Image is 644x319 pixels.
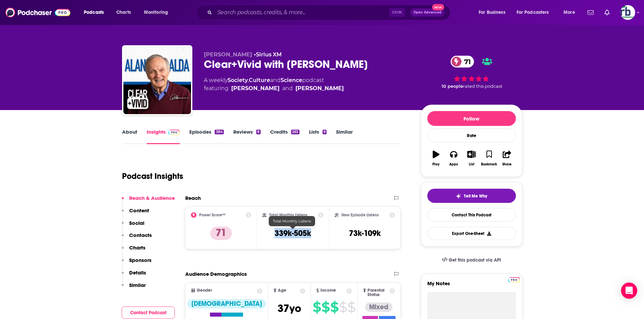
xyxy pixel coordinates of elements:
[122,307,175,319] button: Contact Podcast
[248,77,249,83] span: ,
[282,84,293,92] span: and
[122,171,183,181] h1: Podcast Insights
[185,271,247,277] h2: Audience Demographics
[122,257,151,269] button: Sponsors
[427,208,516,221] a: Contact This Podcast
[427,129,516,142] div: Rate
[620,5,635,20] button: Show profile menu
[457,56,474,68] span: 71
[129,220,144,226] p: Social
[291,130,299,134] div: 263
[256,51,282,58] a: Sirius XM
[389,8,405,17] span: Ctrl K
[336,129,353,144] a: Similar
[139,7,177,18] button: open menu
[451,56,474,68] a: 71
[512,7,559,18] button: open menu
[147,129,180,144] a: InsightsPodchaser Pro
[129,207,149,214] p: Content
[436,252,507,268] a: Get this podcast via API
[256,130,261,134] div: 8
[129,195,175,201] p: Reach & Audience
[204,51,252,58] span: [PERSON_NAME]
[620,5,635,20] img: User Profile
[427,280,516,292] label: My Notes
[249,77,270,83] a: Culture
[199,213,225,217] h2: Power Score™
[330,302,338,313] span: $
[197,288,212,293] span: Gender
[210,227,232,240] p: 71
[480,146,498,170] button: Bookmark
[479,8,505,17] span: For Business
[215,7,389,18] input: Search podcasts, credits, & more...
[321,302,330,313] span: $
[462,146,480,170] button: List
[502,162,511,166] div: Share
[116,8,131,17] span: Charts
[421,51,522,93] div: 71 10 peoplerated this podcast
[339,302,347,313] span: $
[278,302,301,315] span: 37 yo
[432,162,439,166] div: Play
[349,228,381,238] h3: 73k-109k
[269,213,307,217] h2: Total Monthly Listens
[323,130,327,134] div: 9
[281,77,302,83] a: Science
[231,84,280,92] a: Alan Alda
[112,7,135,18] a: Charts
[367,288,388,297] span: Parental Status
[559,7,583,18] button: open menu
[449,257,501,263] span: Get this podcast via API
[5,6,70,19] img: Podchaser - Follow, Share and Rate Podcasts
[463,84,502,89] span: rated this podcast
[129,244,145,251] p: Charts
[189,129,223,144] a: Episodes384
[122,207,149,220] button: Content
[129,269,146,276] p: Details
[498,146,516,170] button: Share
[278,288,286,293] span: Age
[427,111,516,126] button: Follow
[474,7,514,18] button: open menu
[427,146,445,170] button: Play
[295,84,344,92] a: Graham Chedd
[508,276,520,283] a: Pro website
[144,8,168,17] span: Monitoring
[202,5,457,20] div: Search podcasts, credits, & more...
[508,277,520,283] img: Podchaser Pro
[585,7,596,18] a: Show notifications dropdown
[413,11,442,14] span: Open Advanced
[432,4,444,10] span: New
[122,282,146,294] button: Similar
[481,162,497,166] div: Bookmark
[129,282,146,288] p: Similar
[270,129,299,144] a: Credits263
[564,8,575,17] span: More
[123,47,191,114] img: Clear+Vivid with Alan Alda
[442,84,463,89] span: 10 people
[309,129,327,144] a: Lists9
[517,8,549,17] span: For Podcasters
[122,195,175,207] button: Reach & Audience
[228,77,248,83] a: Society
[122,220,144,232] button: Social
[254,51,282,58] span: •
[215,130,223,134] div: 384
[273,219,311,223] span: Total Monthly Listens
[464,193,487,199] span: Tell Me Why
[427,189,516,203] button: tell me why sparkleTell Me Why
[129,257,151,263] p: Sponsors
[602,7,612,18] a: Show notifications dropdown
[621,283,637,299] div: Open Intercom Messenger
[168,130,180,135] img: Podchaser Pro
[84,8,104,17] span: Podcasts
[620,5,635,20] span: Logged in as johannarb
[233,129,261,144] a: Reviews8
[427,227,516,240] button: Export One-Sheet
[275,228,311,238] h3: 339k-505k
[204,84,344,92] span: featuring
[410,8,445,17] button: Open AdvancedNew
